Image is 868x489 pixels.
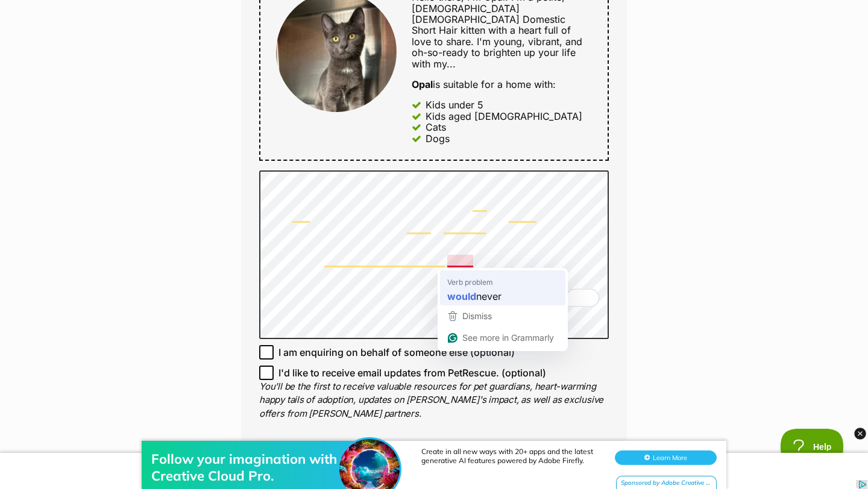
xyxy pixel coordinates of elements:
img: Follow your imagination with Creative Cloud Pro. [339,22,400,83]
div: Sponsored by Adobe Creative Cloud [616,59,717,74]
div: Follow your imagination with Creative Cloud Pro. [151,34,344,67]
img: close_dark_3x.png [854,428,866,440]
textarea: To enrich screen reader interactions, please activate Accessibility in Grammarly extension settings [259,170,609,339]
div: Kids aged [DEMOGRAPHIC_DATA] [426,111,582,122]
strong: Opal [412,78,433,90]
div: Kids under 5 [426,99,483,110]
span: I'd like to receive email updates from PetRescue. (optional) [278,366,546,380]
div: Dogs [426,133,450,144]
div: Cats [426,122,446,132]
button: Learn More [615,34,717,48]
span: I am enquiring on behalf of someone else (optional) [278,345,515,360]
div: is suitable for a home with: [412,79,592,90]
div: Create in all new ways with 20+ apps and the latest generative AI features powered by Adobe Firefly. [421,30,602,48]
p: You'll be the first to receive valuable resources for pet guardians, heart-warming happy tails of... [259,380,609,421]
